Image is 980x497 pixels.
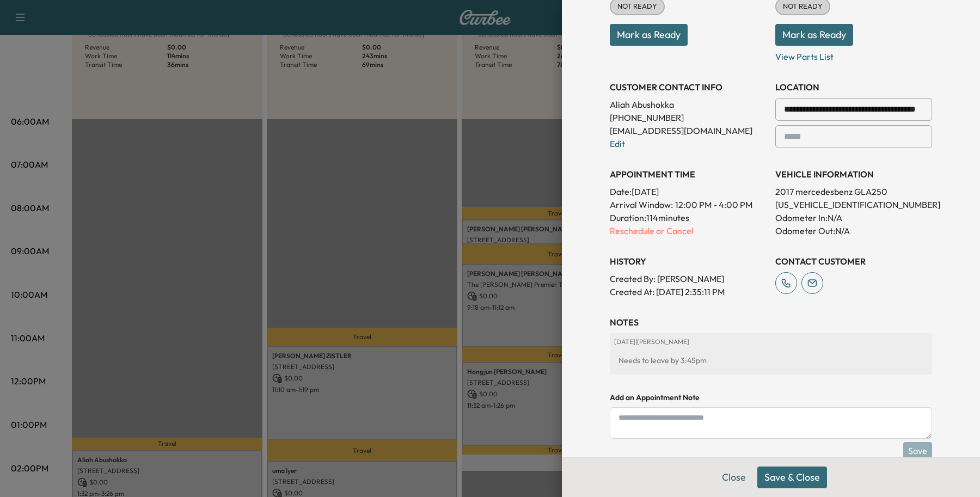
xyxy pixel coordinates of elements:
[610,285,767,298] p: Created At : [DATE] 2:35:11 PM
[611,1,664,12] span: NOT READY
[775,81,932,94] h3: LOCATION
[715,467,753,488] button: Close
[614,338,928,346] p: [DATE] | [PERSON_NAME]
[776,1,829,12] span: NOT READY
[610,392,932,403] h4: Add an Appointment Note
[610,255,767,268] h3: History
[610,24,688,46] button: Mark as Ready
[610,98,767,111] p: Aliah Abushokka
[775,46,932,63] p: View Parts List
[775,211,932,224] p: Odometer In: N/A
[775,198,932,211] p: [US_VEHICLE_IDENTIFICATION_NUMBER]
[610,185,767,198] p: Date: [DATE]
[775,168,932,181] h3: VEHICLE INFORMATION
[610,111,767,124] p: [PHONE_NUMBER]
[775,185,932,198] p: 2017 mercedesbenz GLA250
[757,467,827,488] button: Save & Close
[610,316,932,329] h3: NOTES
[610,224,767,237] p: Reschedule or Cancel
[775,224,932,237] p: Odometer Out: N/A
[610,124,767,137] p: [EMAIL_ADDRESS][DOMAIN_NAME]
[610,211,767,224] p: Duration: 114 minutes
[610,81,767,94] h3: CUSTOMER CONTACT INFO
[775,255,932,268] h3: CONTACT CUSTOMER
[610,138,625,149] a: Edit
[610,272,767,285] p: Created By : [PERSON_NAME]
[614,351,928,370] div: Needs to leave by 3:45pm
[610,198,767,211] p: Arrival Window:
[775,24,853,46] button: Mark as Ready
[675,198,752,211] span: 12:00 PM - 4:00 PM
[610,168,767,181] h3: APPOINTMENT TIME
